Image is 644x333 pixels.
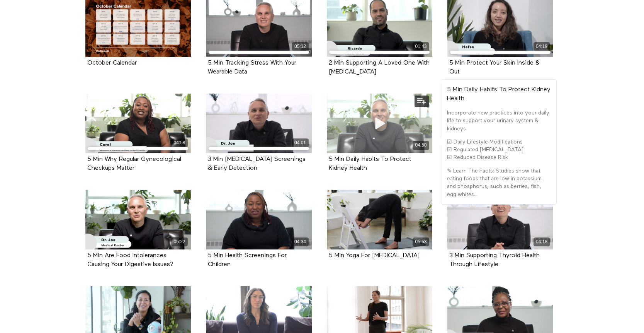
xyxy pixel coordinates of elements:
[447,138,551,162] p: ☑ Daily Lifestyle Modifications ☑ Regulated [MEDICAL_DATA] ☑ Reduced Disease Risk
[171,138,188,147] div: 04:58
[208,60,296,75] strong: 5 Min Tracking Stress With Your Wearable Data
[87,60,137,66] strong: October Calendar
[87,253,173,267] a: 5 Min Are Food Intolerances Causing Your Digestive Issues?
[292,237,309,246] div: 04:34
[85,94,191,153] a: 5 Min Why Regular Gynecological Checkups Matter 04:58
[327,94,433,153] a: 5 Min Daily Habits To Protect Kidney Health 04:50
[208,156,306,171] a: 3 Min [MEDICAL_DATA] Screenings & Early Detection
[292,42,309,51] div: 05:12
[447,190,553,249] a: 3 Min Supporting Thyroid Health Through Lifestyle 04:18
[171,237,188,246] div: 05:22
[208,253,287,267] a: 5 Min Health Screenings For Children
[206,94,312,153] a: 3 Min Cancer Screenings & Early Detection 04:01
[208,60,296,75] a: 5 Min Tracking Stress With Your Wearable Data
[447,109,551,133] p: Incorporate new practices into your daily life to support your urinary system & kidneys
[449,253,540,267] a: 3 Min Supporting Thyroid Health Through Lifestyle
[87,156,181,171] a: 5 Min Why Regular Gynecological Checkups Matter
[447,167,551,198] p: ✎ Learn The Facts: Studies show that eating foods that are low in potassium and phosphorus, such ...
[329,253,420,258] a: 5 Min Yoga For [MEDICAL_DATA]
[329,156,411,171] a: 5 Min Daily Habits To Protect Kidney Health
[208,156,306,171] strong: 3 Min Cancer Screenings & Early Detection
[449,60,540,75] strong: 5 Min Protect Your Skin Inside & Out
[534,42,550,51] div: 04:19
[447,87,551,102] strong: 5 Min Daily Habits To Protect Kidney Health
[329,253,420,259] strong: 5 Min Yoga For High Blood Pressure
[415,96,429,107] button: Add to my list
[87,60,137,66] a: October Calendar
[413,237,429,246] div: 05:53
[87,156,181,171] strong: 5 Min Why Regular Gynecological Checkups Matter
[329,60,430,75] a: 2 Min Supporting A Loved One With [MEDICAL_DATA]
[329,60,430,75] strong: 2 Min Supporting A Loved One With Type 2 Diabetes
[449,60,540,75] a: 5 Min Protect Your Skin Inside & Out
[85,190,191,249] a: 5 Min Are Food Intolerances Causing Your Digestive Issues? 05:22
[413,42,429,51] div: 01:43
[327,190,433,249] a: 5 Min Yoga For High Blood Pressure 05:53
[292,138,309,147] div: 04:01
[534,237,550,246] div: 04:18
[206,190,312,249] a: 5 Min Health Screenings For Children 04:34
[413,141,429,150] div: 04:50
[329,156,411,171] strong: 5 Min Daily Habits To Protect Kidney Health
